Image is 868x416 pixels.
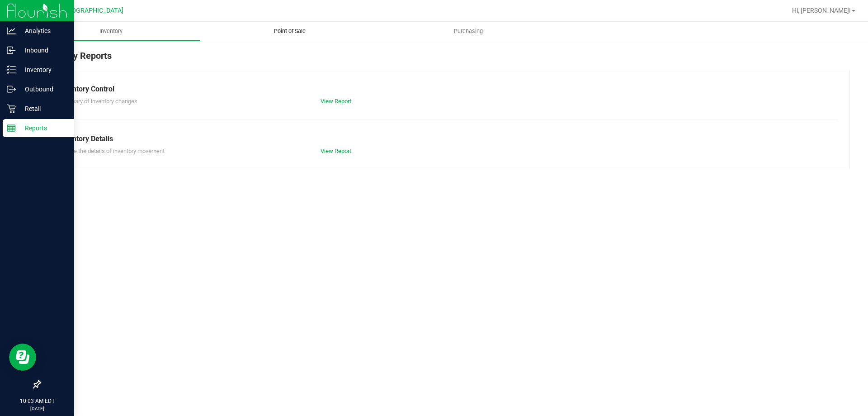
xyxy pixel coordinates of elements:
p: Reports [16,123,70,134]
span: Hi, [PERSON_NAME]! [792,7,851,14]
inline-svg: Analytics [7,26,16,35]
p: [DATE] [4,405,70,412]
span: [GEOGRAPHIC_DATA] [61,7,123,14]
p: 10:03 AM EDT [4,397,70,405]
p: Inventory [16,64,70,75]
div: Inventory Reports [40,49,850,70]
iframe: Resource center [9,344,36,371]
p: Inbound [16,45,70,56]
p: Analytics [16,25,70,36]
inline-svg: Outbound [7,85,16,94]
a: Point of Sale [200,22,379,41]
span: Inventory [87,27,135,35]
p: Retail [16,103,70,114]
inline-svg: Retail [7,104,16,113]
div: Inventory Details [58,134,831,144]
a: View Report [321,98,351,105]
div: Inventory Control [58,84,831,95]
span: Explore the details of inventory movement [58,148,165,154]
inline-svg: Reports [7,124,16,133]
a: Inventory [22,22,200,41]
p: Outbound [16,84,70,95]
span: Summary of inventory changes [58,98,137,105]
span: Purchasing [442,27,495,35]
a: View Report [321,148,351,154]
inline-svg: Inventory [7,65,16,74]
inline-svg: Inbound [7,46,16,55]
a: Purchasing [379,22,557,41]
span: Point of Sale [262,27,318,35]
